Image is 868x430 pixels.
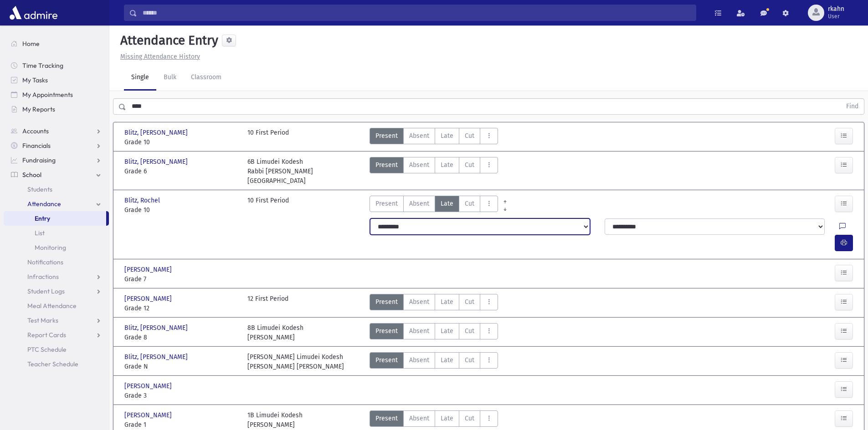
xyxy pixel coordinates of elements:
a: Financials [4,138,109,153]
div: AttTypes [370,157,498,186]
a: Notifications [4,255,109,269]
span: Blitz, Rochel [124,196,162,205]
a: Students [4,182,109,197]
div: AttTypes [370,294,498,313]
button: Find [841,99,864,114]
div: 8B Limudei Kodesh [PERSON_NAME] [247,323,303,342]
a: Bulk [156,65,184,91]
div: 10 First Period [247,196,289,215]
a: Home [4,36,109,51]
a: Teacher Schedule [4,357,109,371]
span: Cut [465,199,474,208]
span: Absent [409,199,429,208]
a: Report Cards [4,328,109,342]
span: rkahn [828,5,844,13]
span: Late [441,414,453,423]
span: Absent [409,414,429,423]
span: List [35,229,45,237]
span: Grade 3 [124,391,238,400]
div: AttTypes [370,323,498,342]
span: My Tasks [22,76,48,84]
span: Late [441,297,453,307]
img: AdmirePro [7,4,60,22]
span: [PERSON_NAME] [124,294,174,304]
a: Entry [4,211,106,226]
span: Late [441,160,453,170]
span: Cut [465,355,474,365]
span: My Reports [22,105,55,113]
span: Present [375,326,398,336]
div: AttTypes [370,410,498,430]
a: My Tasks [4,73,109,87]
a: My Appointments [4,87,109,102]
a: Time Tracking [4,58,109,73]
a: Accounts [4,124,109,138]
a: Classroom [184,65,229,91]
span: [PERSON_NAME] [124,265,174,274]
div: AttTypes [370,352,498,371]
span: User [828,13,844,20]
div: 6B Limudei Kodesh Rabbi [PERSON_NAME][GEOGRAPHIC_DATA] [247,157,361,186]
span: Grade 1 [124,420,238,430]
span: PTC Schedule [27,345,67,354]
span: Financials [22,142,51,150]
span: Absent [409,355,429,365]
h5: Attendance Entry [117,33,218,48]
a: Monitoring [4,240,109,255]
span: Present [375,199,398,208]
a: My Reports [4,102,109,116]
span: Present [375,414,398,423]
span: Blitz, [PERSON_NAME] [124,323,190,333]
div: 12 First Period [247,294,288,313]
span: Grade 6 [124,167,238,176]
div: 1B Limudei Kodesh [PERSON_NAME] [247,410,303,430]
a: Fundraising [4,153,109,167]
span: Late [441,199,453,208]
span: Blitz, [PERSON_NAME] [124,128,190,137]
span: Attendance [27,200,61,208]
span: Grade 7 [124,274,238,284]
span: Cut [465,326,474,336]
span: Blitz, [PERSON_NAME] [124,352,190,362]
span: Cut [465,297,474,307]
span: Present [375,160,398,170]
span: Time Tracking [22,61,63,70]
span: Report Cards [27,331,66,339]
span: Grade 10 [124,205,238,215]
span: Absent [409,160,429,170]
span: Absent [409,326,429,336]
a: PTC Schedule [4,342,109,357]
span: Meal Attendance [27,302,77,310]
span: My Appointments [22,91,73,99]
span: Blitz, [PERSON_NAME] [124,157,190,167]
a: Meal Attendance [4,298,109,313]
span: Late [441,326,453,336]
span: Present [375,297,398,307]
input: Search [137,5,696,21]
a: Single [124,65,156,91]
div: AttTypes [370,128,498,147]
span: Present [375,355,398,365]
span: Home [22,40,40,48]
span: Grade 12 [124,304,238,313]
div: AttTypes [370,196,498,215]
span: Student Logs [27,287,65,295]
span: Monitoring [35,243,66,252]
span: Cut [465,160,474,170]
span: Grade 10 [124,137,238,147]
span: Late [441,355,453,365]
span: Infractions [27,273,59,281]
a: Infractions [4,269,109,284]
span: Grade N [124,362,238,371]
a: School [4,167,109,182]
span: [PERSON_NAME] [124,410,174,420]
span: Grade 8 [124,333,238,342]
a: Student Logs [4,284,109,298]
span: Test Marks [27,316,58,324]
span: Accounts [22,127,49,135]
a: List [4,226,109,240]
span: Cut [465,131,474,141]
span: Teacher Schedule [27,360,78,368]
span: Entry [35,214,50,223]
span: Fundraising [22,156,56,164]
